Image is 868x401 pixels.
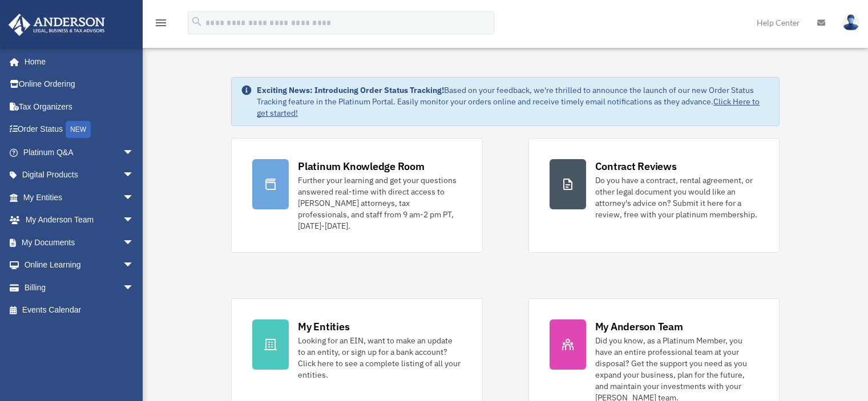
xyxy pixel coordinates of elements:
a: Contract Reviews Do you have a contract, rental agreement, or other legal document you would like... [528,138,780,253]
img: User Pic [842,14,859,31]
img: Anderson Advisors Platinum Portal [5,14,108,36]
div: Looking for an EIN, want to make an update to an entity, or sign up for a bank account? Click her... [298,335,461,380]
div: My Entities [298,319,349,334]
a: Home [8,50,146,73]
div: Based on your feedback, we're thrilled to announce the launch of our new Order Status Tracking fe... [257,84,770,119]
div: Further your learning and get your questions answered real-time with direct access to [PERSON_NAM... [298,175,461,232]
div: NEW [66,121,91,138]
span: arrow_drop_down [123,254,146,277]
a: Online Learningarrow_drop_down [8,254,151,277]
span: arrow_drop_down [123,209,146,232]
span: arrow_drop_down [123,276,146,299]
a: Events Calendar [8,299,151,322]
a: Platinum Q&Aarrow_drop_down [8,141,151,164]
a: Billingarrow_drop_down [8,276,151,299]
span: arrow_drop_down [123,164,146,187]
a: Order StatusNEW [8,118,151,141]
a: menu [154,20,168,30]
span: arrow_drop_down [123,186,146,209]
a: Online Ordering [8,73,151,96]
i: search [191,15,203,28]
strong: Exciting News: Introducing Order Status Tracking! [257,85,444,95]
div: Contract Reviews [595,159,677,173]
a: My Documentsarrow_drop_down [8,231,151,254]
span: arrow_drop_down [123,231,146,254]
a: Platinum Knowledge Room Further your learning and get your questions answered real-time with dire... [231,138,482,253]
a: Click Here to get started! [257,96,760,118]
a: Tax Organizers [8,95,151,118]
a: My Anderson Teamarrow_drop_down [8,209,151,232]
a: My Entitiesarrow_drop_down [8,186,151,209]
div: Platinum Knowledge Room [298,159,425,173]
div: My Anderson Team [595,319,683,334]
a: Digital Productsarrow_drop_down [8,164,151,187]
div: Do you have a contract, rental agreement, or other legal document you would like an attorney's ad... [595,175,758,220]
i: menu [154,16,168,30]
span: arrow_drop_down [123,141,146,164]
